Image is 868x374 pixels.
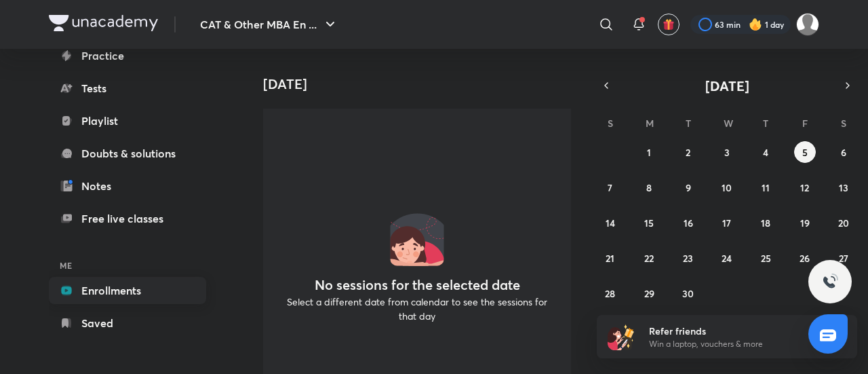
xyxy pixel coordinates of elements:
[49,42,206,69] a: Practice
[724,117,733,130] abbr: Wednesday
[682,287,694,300] abbr: September 30, 2025
[755,212,776,233] button: September 18, 2025
[616,76,838,95] button: [DATE]
[762,181,770,194] abbr: September 11, 2025
[763,117,768,130] abbr: Thursday
[49,15,158,31] img: Company Logo
[833,176,854,198] button: September 13, 2025
[638,141,660,163] button: September 1, 2025
[763,146,768,159] abbr: September 4, 2025
[192,11,347,38] button: CAT & Other MBA En ...
[599,176,621,198] button: September 7, 2025
[794,247,816,269] button: September 26, 2025
[800,217,810,229] abbr: September 19, 2025
[755,176,776,198] button: September 11, 2025
[716,176,738,198] button: September 10, 2025
[800,252,810,265] abbr: September 26, 2025
[802,117,808,130] abbr: Friday
[599,282,621,304] button: September 28, 2025
[658,14,679,35] button: avatar
[677,212,699,233] button: September 16, 2025
[646,117,654,130] abbr: Monday
[49,310,206,337] a: Saved
[638,247,660,269] button: September 22, 2025
[686,146,690,159] abbr: September 2, 2025
[755,247,776,269] button: September 25, 2025
[749,18,762,31] img: streak
[647,146,651,159] abbr: September 1, 2025
[49,172,206,200] a: Notes
[716,212,738,233] button: September 17, 2025
[608,181,612,194] abbr: September 7, 2025
[606,217,615,229] abbr: September 14, 2025
[761,252,771,265] abbr: September 25, 2025
[644,217,654,229] abbr: September 15, 2025
[794,212,816,233] button: September 19, 2025
[677,282,699,304] button: September 30, 2025
[841,146,846,159] abbr: September 6, 2025
[724,146,730,159] abbr: September 3, 2025
[705,77,749,95] span: [DATE]
[684,217,693,229] abbr: September 16, 2025
[638,282,660,304] button: September 29, 2025
[49,277,206,304] a: Enrollments
[677,141,699,163] button: September 2, 2025
[839,252,848,265] abbr: September 27, 2025
[649,324,816,338] h6: Refer friends
[49,140,206,167] a: Doubts & solutions
[315,277,520,293] h4: No sessions for the selected date
[605,287,615,300] abbr: September 28, 2025
[722,217,731,229] abbr: September 17, 2025
[390,212,444,266] img: No events
[599,212,621,233] button: September 14, 2025
[49,75,206,102] a: Tests
[841,117,846,130] abbr: Saturday
[638,212,660,233] button: September 15, 2025
[802,146,808,159] abbr: September 5, 2025
[716,141,738,163] button: September 3, 2025
[686,117,691,130] abbr: Tuesday
[677,247,699,269] button: September 23, 2025
[755,141,776,163] button: September 4, 2025
[49,205,206,232] a: Free live classes
[794,141,816,163] button: September 5, 2025
[686,181,691,194] abbr: September 9, 2025
[833,212,854,233] button: September 20, 2025
[599,247,621,269] button: September 21, 2025
[608,117,613,130] abbr: Sunday
[800,181,809,194] abbr: September 12, 2025
[279,295,555,323] p: Select a different date from calendar to see the sessions for that day
[677,176,699,198] button: September 9, 2025
[794,176,816,198] button: September 12, 2025
[646,181,652,194] abbr: September 8, 2025
[644,287,654,300] abbr: September 29, 2025
[649,338,816,350] p: Win a laptop, vouchers & more
[663,18,675,31] img: avatar
[838,217,849,229] abbr: September 20, 2025
[606,252,614,265] abbr: September 21, 2025
[722,181,732,194] abbr: September 10, 2025
[49,15,158,35] a: Company Logo
[49,254,206,277] h6: ME
[761,217,770,229] abbr: September 18, 2025
[263,76,582,92] h4: [DATE]
[638,176,660,198] button: September 8, 2025
[839,181,848,194] abbr: September 13, 2025
[796,13,819,36] img: Avinash Tibrewal
[833,247,854,269] button: September 27, 2025
[49,107,206,134] a: Playlist
[608,323,635,350] img: referral
[833,141,854,163] button: September 6, 2025
[716,247,738,269] button: September 24, 2025
[644,252,654,265] abbr: September 22, 2025
[822,274,838,290] img: ttu
[683,252,693,265] abbr: September 23, 2025
[722,252,732,265] abbr: September 24, 2025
